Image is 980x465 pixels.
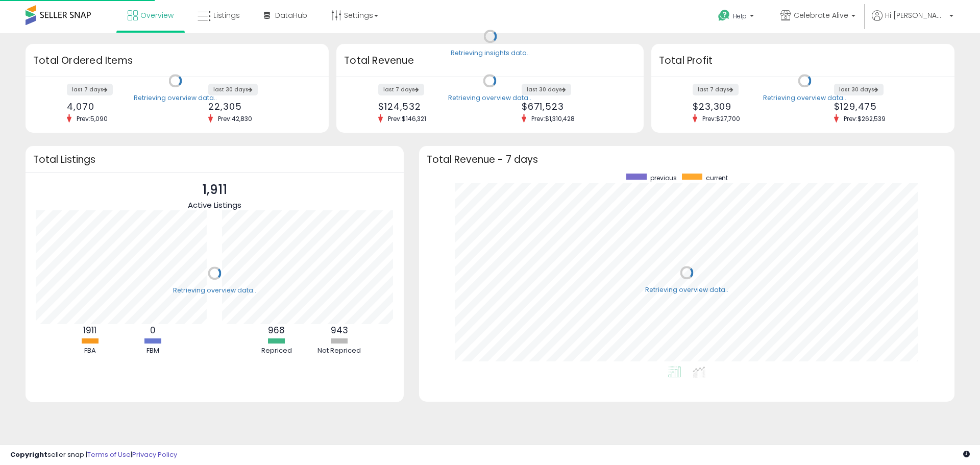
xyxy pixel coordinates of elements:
[645,285,728,295] div: Retrieving overview data..
[733,12,747,20] span: Help
[87,450,131,459] a: Terms of Use
[763,93,846,103] div: Retrieving overview data..
[718,9,730,22] i: Get Help
[872,10,953,33] a: Hi [PERSON_NAME]
[885,10,946,20] span: Hi [PERSON_NAME]
[10,450,47,459] strong: Copyright
[173,286,256,295] div: Retrieving overview data..
[10,450,177,460] div: seller snap | |
[213,10,240,20] span: Listings
[448,93,531,103] div: Retrieving overview data..
[132,450,177,459] a: Privacy Policy
[710,2,764,33] a: Help
[140,10,174,20] span: Overview
[794,10,848,20] span: Celebrate Alive
[275,10,307,20] span: DataHub
[134,93,217,103] div: Retrieving overview data..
